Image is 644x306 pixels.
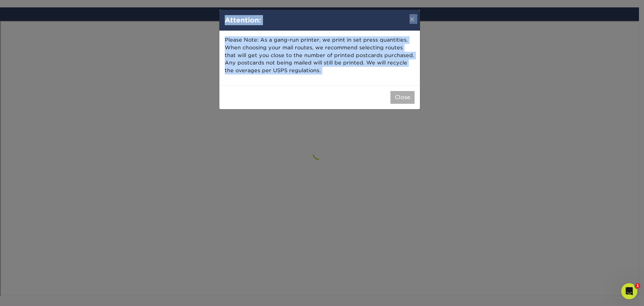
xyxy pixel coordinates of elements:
[225,15,415,25] h4: Attention:
[225,36,415,75] p: Please Note: As a gang-run printer, we print in set press quantities. When choosing your mail rou...
[404,10,420,29] button: ×
[390,91,415,104] button: Close
[621,283,637,299] iframe: Intercom live chat
[635,283,640,289] span: 1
